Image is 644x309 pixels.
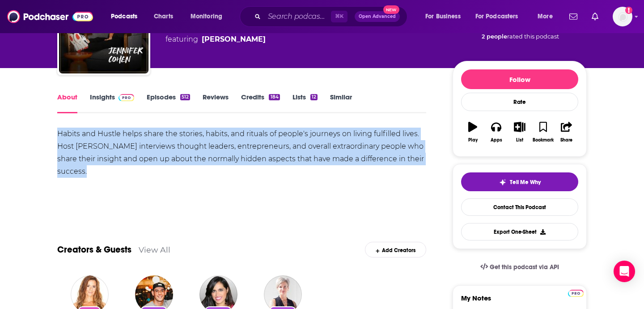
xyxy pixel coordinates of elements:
[355,11,400,22] button: Open AdvancedNew
[568,288,584,297] a: Pro website
[148,9,178,24] a: Charts
[90,93,134,113] a: InsightsPodchaser Pro
[419,9,472,24] button: open menu
[588,9,602,24] a: Show notifications dropdown
[507,33,559,40] span: rated this podcast
[184,9,234,24] button: open menu
[264,9,331,24] input: Search podcasts, credits, & more...
[473,256,566,278] a: Get this podcast via API
[310,94,318,100] div: 12
[490,263,559,271] span: Get this podcast via API
[491,137,502,143] div: Apps
[180,94,190,100] div: 512
[119,94,134,101] img: Podchaser Pro
[625,7,632,14] svg: Add a profile image
[269,94,280,100] div: 184
[203,93,229,113] a: Reviews
[139,245,170,254] a: View All
[461,116,484,148] button: Play
[470,9,531,24] button: open menu
[248,6,416,27] div: Search podcasts, credits, & more...
[111,10,137,23] span: Podcasts
[510,179,541,186] span: Tell Me Why
[191,10,222,23] span: Monitoring
[461,93,578,111] div: Rate
[241,93,280,113] a: Credits184
[508,116,531,148] button: List
[613,7,632,26] span: Logged in as JamesRod2024
[461,223,578,240] button: Export One-Sheet
[461,198,578,216] a: Contact This Podcast
[202,34,266,45] a: Jennifer Cohen
[292,93,318,113] a: Lists12
[154,10,173,23] span: Charts
[533,137,554,143] div: Bookmark
[425,10,461,23] span: For Business
[566,9,581,24] a: Show notifications dropdown
[613,7,632,26] img: User Profile
[331,11,347,22] span: ⌘ K
[147,93,190,113] a: Episodes512
[365,242,426,257] div: Add Creators
[165,23,337,45] div: A podcast
[359,14,396,19] span: Open Advanced
[538,10,553,23] span: More
[383,5,399,14] span: New
[57,93,77,113] a: About
[330,93,352,113] a: Similar
[105,9,149,24] button: open menu
[7,8,93,25] img: Podchaser - Follow, Share and Rate Podcasts
[461,69,578,89] button: Follow
[531,116,555,148] button: Bookmark
[614,261,635,282] div: Open Intercom Messenger
[499,179,506,186] img: tell me why sparkle
[560,137,572,143] div: Share
[57,244,131,255] a: Creators & Guests
[165,34,337,45] span: featuring
[516,137,523,143] div: List
[484,116,508,148] button: Apps
[568,290,584,297] img: Podchaser Pro
[482,33,507,40] span: 2 people
[461,172,578,191] button: tell me why sparkleTell Me Why
[57,128,426,178] div: Habits and Hustle helps share the stories, habits, and rituals of people's journeys on living ful...
[531,9,564,24] button: open menu
[475,10,518,23] span: For Podcasters
[613,7,632,26] button: Show profile menu
[468,137,478,143] div: Play
[555,116,578,148] button: Share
